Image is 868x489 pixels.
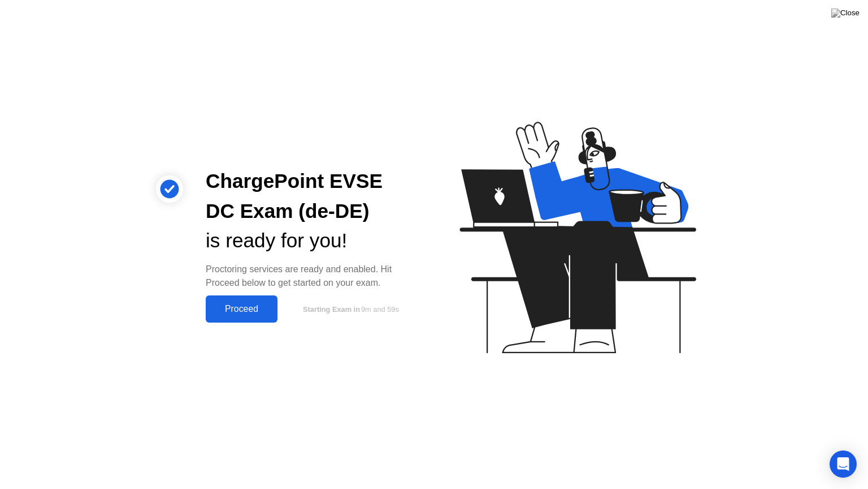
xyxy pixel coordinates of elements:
[206,295,277,323] button: Proceed
[209,304,274,314] div: Proceed
[283,298,416,320] button: Starting Exam in9m and 59s
[831,8,860,18] img: Close
[361,305,399,314] span: 9m and 59s
[830,451,857,478] div: Open Intercom Messenger
[206,166,416,226] div: ChargePoint EVSE DC Exam (de-DE)
[206,226,416,256] div: is ready for you!
[206,263,416,290] div: Proctoring services are ready and enabled. Hit Proceed below to get started on your exam.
